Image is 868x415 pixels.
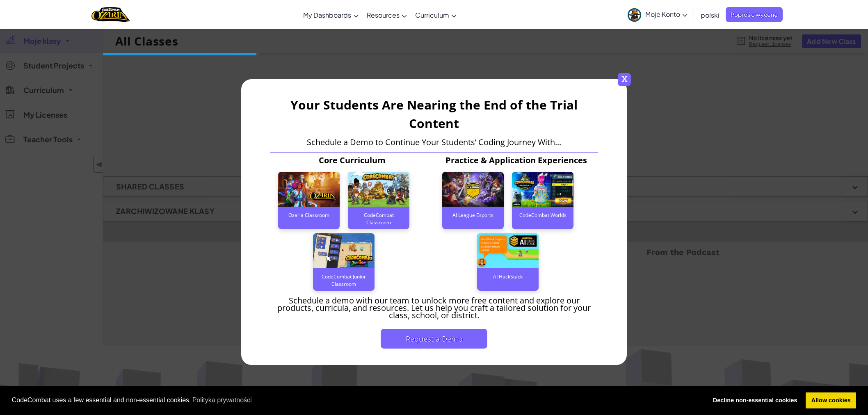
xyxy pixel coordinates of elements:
img: CodeCombat Junior [313,233,375,268]
a: deny cookies [707,392,803,409]
p: Practice & Application Experiences [434,157,598,164]
p: Schedule a demo with our team to unlock more free content and explore our products, curricula, ​a... [270,297,598,319]
img: avatar [628,8,641,22]
div: AI HackStack [477,268,539,285]
img: Ozaria [278,172,340,207]
div: CodeCombat Classroom [348,207,409,223]
a: Resources [363,4,411,26]
p: Core Curriculum [270,157,434,164]
a: learn more about cookies [191,394,253,406]
div: CodeCombat Worlds [512,207,573,223]
div: CodeCombat Junior Classroom [313,268,375,285]
a: polski [697,4,724,26]
h3: Your Students Are Nearing the End of the Trial Content [270,96,598,132]
img: AI League [442,172,504,207]
a: Curriculum [411,4,461,26]
div: Ozaria Classroom [278,207,340,223]
img: Home [91,6,130,23]
span: Resources [367,11,400,19]
span: x [618,73,631,86]
button: Request a Demo [381,329,487,349]
a: Ozaria by CodeCombat logo [91,6,130,23]
a: Moje Konto [624,2,692,27]
a: allow cookies [806,392,856,409]
img: AI Hackstack [477,233,539,268]
span: My Dashboards [303,11,351,19]
p: Schedule a Demo to Continue Your Students’ Coding Journey With... [307,139,561,146]
span: Curriculum [415,11,449,19]
a: My Dashboards [299,4,363,26]
span: CodeCombat uses a few essential and non-essential cookies. [12,394,701,406]
span: polski [701,11,720,19]
img: CodeCombat World [512,172,573,207]
img: CodeCombat [348,172,409,207]
div: AI League Esports [442,207,504,223]
a: Poproś o wycenę [726,7,783,22]
span: Moje Konto [645,10,688,18]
